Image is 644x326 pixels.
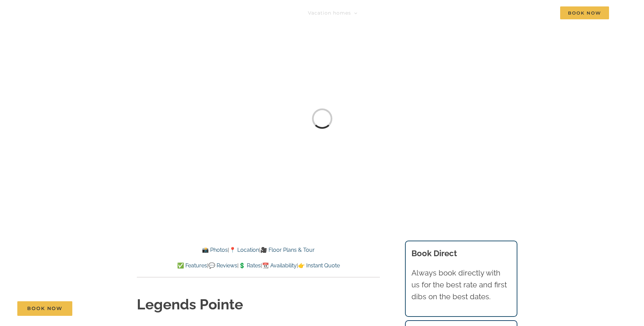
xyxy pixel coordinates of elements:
[309,105,335,132] div: Loading...
[523,11,545,15] span: Contact
[308,6,357,20] a: Vacation homes
[298,262,340,269] a: 👉 Instant Quote
[27,306,62,311] span: Book Now
[137,246,380,254] p: | |
[137,295,380,315] h1: Legends Pointe
[373,11,407,15] span: Things to do
[202,247,228,253] a: 📸 Photos
[35,8,150,23] img: Branson Family Retreats Logo
[137,261,380,270] p: | | | |
[428,11,464,15] span: Deals & More
[208,262,237,269] a: 💬 Reviews
[262,262,297,269] a: 📆 Availability
[523,6,545,20] a: Contact
[308,11,351,15] span: Vacation homes
[229,247,259,253] a: 📍 Location
[308,6,609,20] nav: Main Menu
[560,6,609,19] span: Book Now
[411,267,511,303] p: Always book directly with us for the best rate and first dibs on the best dates.
[373,6,413,20] a: Things to do
[485,6,508,20] a: About
[428,6,470,20] a: Deals & More
[177,262,207,269] a: ✅ Features
[485,11,502,15] span: About
[239,262,261,269] a: 💲 Rates
[260,247,315,253] a: 🎥 Floor Plans & Tour
[17,301,72,316] a: Book Now
[411,248,457,258] b: Book Direct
